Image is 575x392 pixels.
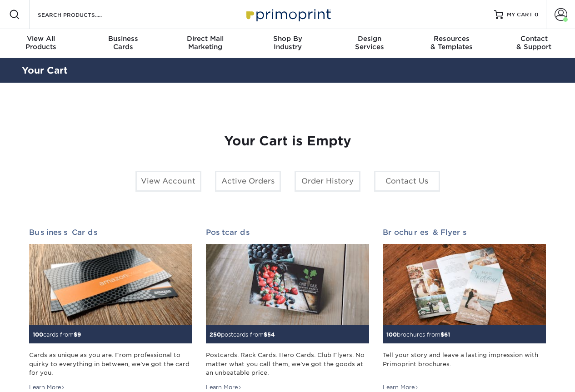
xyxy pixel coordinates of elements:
[206,228,369,392] a: Postcards 250postcards from$54 Postcards. Rack Cards. Hero Cards. Club Flyers. No matter what you...
[411,35,493,43] span: Resources
[374,171,440,192] a: Contact Us
[210,331,221,338] span: 250
[535,11,539,18] span: 0
[329,35,411,51] div: Services
[29,134,546,149] h1: Your Cart is Empty
[29,244,192,326] img: Business Cards
[493,29,575,58] a: Contact& Support
[164,35,246,43] span: Direct Mail
[206,228,369,237] h2: Postcards
[206,383,242,392] div: Learn More
[29,383,65,392] div: Learn More
[33,331,81,338] small: cards from
[329,29,411,58] a: DesignServices
[215,171,281,192] a: Active Orders
[82,35,165,51] div: Cards
[444,331,450,338] span: 61
[246,29,329,58] a: Shop ByIndustry
[206,244,369,326] img: Postcards
[242,5,333,24] img: Primoprint
[383,383,419,392] div: Learn More
[386,331,450,338] small: brochures from
[493,35,575,51] div: & Support
[264,331,267,338] span: $
[29,228,192,237] h2: Business Cards
[440,331,444,338] span: $
[386,331,397,338] span: 100
[37,9,125,20] input: SEARCH PRODUCTS.....
[82,35,165,43] span: Business
[383,228,546,392] a: Brochures & Flyers 100brochures from$61 Tell your story and leave a lasting impression with Primo...
[22,65,68,76] a: Your Cart
[507,11,533,19] span: MY CART
[383,351,546,377] div: Tell your story and leave a lasting impression with Primoprint brochures.
[246,35,329,51] div: Industry
[77,331,81,338] span: 9
[383,228,546,237] h2: Brochures & Flyers
[29,228,192,392] a: Business Cards 100cards from$9 Cards as unique as you are. From professional to quirky to everyth...
[164,29,246,58] a: Direct MailMarketing
[164,35,246,51] div: Marketing
[411,35,493,51] div: & Templates
[135,171,201,192] a: View Account
[329,35,411,43] span: Design
[74,331,77,338] span: $
[246,35,329,43] span: Shop By
[33,331,43,338] span: 100
[206,351,369,377] div: Postcards. Rack Cards. Hero Cards. Club Flyers. No matter what you call them, we've got the goods...
[29,351,192,377] div: Cards as unique as you are. From professional to quirky to everything in between, we've got the c...
[383,244,546,326] img: Brochures & Flyers
[82,29,165,58] a: BusinessCards
[295,171,360,192] a: Order History
[210,331,275,338] small: postcards from
[411,29,493,58] a: Resources& Templates
[493,35,575,43] span: Contact
[267,331,275,338] span: 54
